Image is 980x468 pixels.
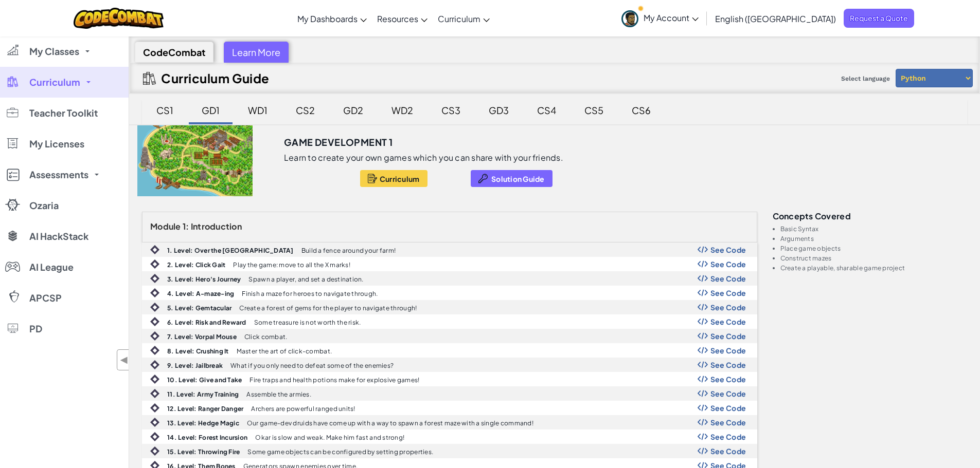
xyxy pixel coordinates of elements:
[377,13,418,24] span: Resources
[780,255,968,261] li: Construct mazes
[780,265,968,271] li: Create a playable, sharable game project
[167,275,241,283] b: 3. Level: Hero's Journey
[150,375,159,384] img: IconIntro.svg
[142,415,757,429] a: 13. Level: Hedge Magic Our game-dev druids have come up with a way to spawn a forest maze with a ...
[621,10,638,27] img: avatar
[616,2,704,34] a: My Account
[710,433,746,441] span: See Code
[142,314,757,329] a: 6. Level: Risk and Reward Some treasure is not worth the risk. Show Code Logo See Code
[150,432,159,441] img: IconIntro.svg
[710,289,746,297] span: See Code
[698,361,708,368] img: Show Code Logo
[167,333,237,341] b: 7. Level: Vorpal Mouse
[29,139,84,148] span: My Licenses
[142,257,757,271] a: 2. Level: Click Gait Play the game: move to all the X marks! Show Code Logo See Code
[360,170,427,187] button: Curriculum
[224,42,289,63] div: Learn More
[150,274,159,283] img: IconIntro.svg
[698,332,708,340] img: Show Code Logo
[142,358,757,372] a: 9. Level: Jailbreak What if you only need to defeat some of the enemies? Show Code Logo See Code
[710,317,746,326] span: See Code
[254,319,361,326] p: Some treasure is not worth the risk.
[710,246,746,254] span: See Code
[710,404,746,412] span: See Code
[239,305,417,311] p: Create a forest of gems for the player to navigate through!
[29,263,74,272] span: AI League
[183,221,189,232] span: 1:
[333,98,373,122] div: GD2
[29,78,80,87] span: Curriculum
[710,389,746,398] span: See Code
[372,5,433,32] a: Resources
[150,288,159,297] img: IconIntro.svg
[150,221,181,232] span: Module
[251,405,355,412] p: Archers are powerful ranged units!
[146,98,184,122] div: CS1
[381,98,423,122] div: WD2
[698,376,708,383] img: Show Code Logo
[142,242,757,257] a: 1. Level: Over the [GEOGRAPHIC_DATA] Build a fence around your farm! Show Code Logo See Code
[142,271,757,286] a: 3. Level: Hero's Journey Spawn a player, and set a destination. Show Code Logo See Code
[301,247,396,254] p: Build a fence around your farm!
[710,5,841,32] a: English ([GEOGRAPHIC_DATA])
[698,433,708,440] img: Show Code Logo
[710,346,746,354] span: See Code
[167,319,246,326] b: 6. Level: Risk and Reward
[780,235,968,242] li: Arguments
[698,260,708,268] img: Show Code Logo
[161,71,270,85] h2: Curriculum Guide
[150,360,159,369] img: IconIntro.svg
[438,13,480,24] span: Curriculum
[698,275,708,282] img: Show Code Logo
[491,175,545,183] span: Solution Guide
[780,245,968,252] li: Place game objects
[255,434,404,441] p: Okar is slow and weak. Make him fast and strong!
[244,333,288,340] p: Click combat.
[698,390,708,397] img: Show Code Logo
[150,418,159,427] img: IconIntro.svg
[644,12,699,23] span: My Account
[710,418,746,426] span: See Code
[167,376,242,384] b: 10. Level: Give and Take
[74,8,164,29] a: CodeCombat logo
[167,362,223,369] b: 9. Level: Jailbreak
[238,98,278,122] div: WD1
[167,247,294,254] b: 1. Level: Over the [GEOGRAPHIC_DATA]
[433,5,495,32] a: Curriculum
[135,42,213,63] div: CodeCombat
[150,245,159,254] img: IconIntro.svg
[120,352,129,367] span: ◀
[292,5,372,32] a: My Dashboards
[142,444,757,458] a: 15. Level: Throwing Fire Some game objects can be configured by setting properties. Show Code Log...
[297,13,358,24] span: My Dashboards
[143,72,156,85] img: IconCurriculumGuide.svg
[167,261,225,269] b: 2. Level: Click Gait
[773,212,968,220] h3: Concepts covered
[698,447,708,455] img: Show Code Logo
[844,9,914,28] a: Request a Quote
[167,405,243,413] b: 12. Level: Ranger Danger
[698,304,708,311] img: Show Code Logo
[621,98,661,122] div: CS6
[715,13,836,24] span: English ([GEOGRAPHIC_DATA])
[471,170,553,187] button: Solution Guide
[150,303,159,312] img: IconIntro.svg
[247,420,533,426] p: Our game-dev druids have come up with a way to spawn a forest maze with a single command!
[191,221,242,232] span: Introduction
[142,386,757,401] a: 11. Level: Army Training Assemble the armies. Show Code Logo See Code
[710,361,746,369] span: See Code
[29,47,79,56] span: My Classes
[710,332,746,340] span: See Code
[142,329,757,343] a: 7. Level: Vorpal Mouse Click combat. Show Code Logo See Code
[150,331,159,341] img: IconIntro.svg
[698,289,708,296] img: Show Code Logo
[150,259,159,269] img: IconIntro.svg
[248,276,363,283] p: Spawn a player, and set a destination.
[431,98,471,122] div: CS3
[167,448,240,456] b: 15. Level: Throwing Fire
[29,170,88,179] span: Assessments
[247,448,433,455] p: Some game objects can be configured by setting properties.
[242,290,378,297] p: Finish a maze for heroes to navigate through.
[230,362,394,369] p: What if you only need to defeat some of the enemies?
